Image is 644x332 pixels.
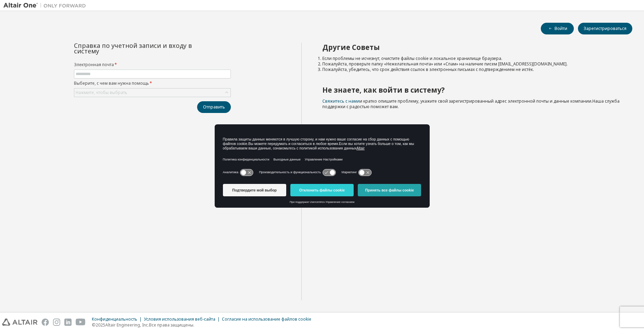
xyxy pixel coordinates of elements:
div: Нажмите, чтобы выбрать [74,89,230,97]
ya-tr-span: Нажмите, чтобы выбрать [76,90,127,95]
ya-tr-span: © [92,322,96,328]
ya-tr-span: Пожалуйста, убедитесь, что срок действия ссылок в электронных письмах с подтверждением не истёк. [322,66,534,72]
ya-tr-span: Согласие на использование файлов cookie [222,316,311,322]
img: Альтаир Один [3,2,89,9]
img: linkedin.svg [64,319,72,326]
img: instagram.svg [53,319,60,326]
ya-tr-span: Не знаете, как войти в систему? [322,85,445,95]
img: youtube.svg [76,319,86,326]
button: Отправить [197,101,231,113]
ya-tr-span: Справка по учетной записи и входу в систему [74,41,192,55]
ya-tr-span: Если проблемы не исчезнут, очистите файлы cookie и локальное хранилище браузера. [322,55,502,61]
ya-tr-span: и кратко опишите проблему, укажите свой зарегистрированный адрес электронной почты и данные компа... [359,98,592,104]
ya-tr-span: Все права защищены. [149,322,194,328]
a: Свяжитесь с нами [322,98,359,104]
button: Войти [541,23,574,34]
ya-tr-span: Войти [555,26,567,31]
ya-tr-span: Выберите, с чем вам нужна помощь [74,80,149,86]
ya-tr-span: Наша служба поддержки с радостью поможет вам. [322,98,620,110]
ya-tr-span: Другие Советы [322,42,380,52]
img: facebook.svg [42,319,49,326]
ya-tr-span: Пожалуйста, проверьте папку «Нежелательная почта» или «Спам» на наличие писем [EMAIL_ADDRESS][DOM... [322,61,568,67]
ya-tr-span: Условия использования веб-сайта [144,316,215,322]
ya-tr-span: Altair Engineering, Inc. [105,322,149,328]
button: Зарегистрироваться [578,23,632,34]
img: altair_logo.svg [2,319,37,326]
ya-tr-span: Отправить [203,104,225,110]
ya-tr-span: Зарегистрироваться [584,26,626,31]
ya-tr-span: Электронная почта [74,62,114,68]
ya-tr-span: 2025 [96,322,105,328]
ya-tr-span: Конфиденциальность [92,316,137,322]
